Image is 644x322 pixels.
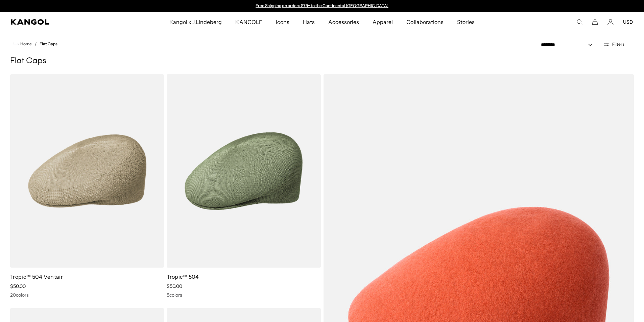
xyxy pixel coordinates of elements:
div: Announcement [253,3,392,9]
span: $50.00 [167,283,182,289]
img: Tropic™ 504 Ventair [10,74,164,268]
span: $50.00 [10,283,26,289]
span: KANGOLF [235,12,262,32]
a: KANGOLF [229,12,269,32]
span: Kangol x J.Lindeberg [169,12,222,32]
button: USD [623,19,633,25]
a: Collaborations [400,12,450,32]
div: 8 colors [167,292,320,298]
a: Stories [450,12,481,32]
span: Filters [612,42,624,47]
select: Sort by: Featured [538,41,599,48]
span: Accessories [328,12,359,32]
button: Cart [592,19,598,25]
a: Accessories [321,12,366,32]
a: Account [607,19,614,25]
a: Apparel [366,12,400,32]
span: Apparel [373,12,393,32]
a: Tropic™ 504 Ventair [10,273,63,280]
li: / [32,40,37,48]
a: Home [13,41,32,47]
span: Stories [457,12,475,32]
span: Collaborations [406,12,443,32]
a: Free Shipping on orders $79+ to the Continental [GEOGRAPHIC_DATA] [256,3,388,8]
a: Kangol [11,19,112,25]
img: Tropic™ 504 [167,74,320,268]
div: 20 colors [10,292,164,298]
a: Flat Caps [40,42,57,46]
span: Home [19,42,32,46]
slideshow-component: Announcement bar [253,3,392,9]
a: Icons [269,12,296,32]
div: 1 of 2 [253,3,392,9]
h1: Flat Caps [10,56,634,66]
a: Tropic™ 504 [167,273,199,280]
a: Hats [296,12,321,32]
a: Kangol x J.Lindeberg [163,12,229,32]
span: Hats [303,12,315,32]
summary: Search here [576,19,582,25]
span: Icons [276,12,289,32]
button: Open filters [599,41,628,47]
